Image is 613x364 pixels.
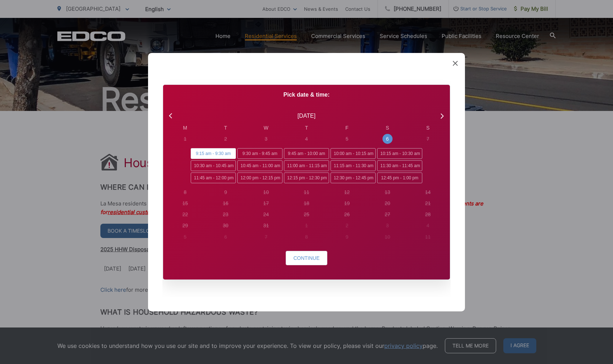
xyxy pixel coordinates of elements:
[286,124,327,131] div: T
[284,160,329,171] span: 11:00 am - 11:15 am
[223,211,228,218] div: 23
[263,189,269,196] div: 10
[182,200,188,207] div: 15
[304,189,309,196] div: 11
[191,160,236,171] span: 10:30 am - 10:45 am
[305,233,308,241] div: 8
[284,148,329,159] span: 9:45 am - 10:00 am
[385,189,390,196] div: 13
[224,135,227,143] div: 2
[263,200,269,207] div: 17
[327,124,367,131] div: F
[284,173,329,183] span: 12:15 pm - 12:30 pm
[385,233,390,241] div: 10
[165,124,205,131] div: M
[304,200,309,207] div: 18
[265,135,267,143] div: 3
[331,160,376,171] span: 11:15 am - 11:30 am
[237,173,282,183] span: 12:00 pm - 12:15 pm
[184,189,187,196] div: 8
[377,148,422,159] span: 10:15 am - 10:30 am
[385,211,390,218] div: 27
[223,200,228,207] div: 16
[263,222,269,229] div: 31
[427,135,429,143] div: 7
[385,200,390,207] div: 20
[224,189,227,196] div: 9
[425,233,431,241] div: 11
[237,160,282,171] span: 10:45 am - 11:00 am
[304,211,309,218] div: 25
[346,233,348,241] div: 9
[205,124,246,131] div: T
[377,160,422,171] span: 11:30 am - 11:45 am
[305,135,308,143] div: 4
[182,222,188,229] div: 29
[191,173,236,183] span: 11:45 am - 12:00 pm
[346,135,348,143] div: 5
[246,124,286,131] div: W
[286,251,327,265] button: Continue
[367,124,408,131] div: S
[386,135,389,143] div: 6
[344,189,350,196] div: 12
[184,233,187,241] div: 5
[377,173,422,183] span: 12:45 pm - 1:00 pm
[263,211,269,218] div: 24
[425,211,431,218] div: 28
[425,189,431,196] div: 14
[298,111,315,120] div: [DATE]
[346,222,348,229] div: 2
[237,148,282,159] span: 9:30 am - 9:45 am
[331,148,376,159] span: 10:00 am - 10:15 am
[408,124,448,131] div: S
[331,173,376,183] span: 12:30 pm - 12:45 pm
[184,135,187,143] div: 1
[265,233,267,241] div: 7
[224,233,227,241] div: 6
[191,148,236,159] span: 9:15 am - 9:30 am
[182,211,188,218] div: 22
[223,222,228,229] div: 30
[344,211,350,218] div: 26
[305,222,308,229] div: 1
[425,200,431,207] div: 21
[386,222,389,229] div: 3
[427,222,429,229] div: 4
[293,255,319,261] span: Continue
[163,90,450,99] p: Pick date & time:
[344,200,350,207] div: 19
